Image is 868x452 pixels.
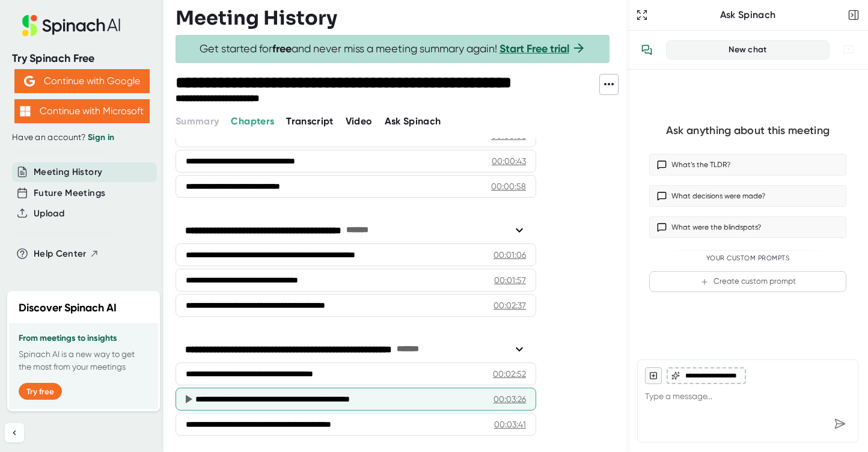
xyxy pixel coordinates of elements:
p: Spinach AI is a new way to get the most from your meetings [19,348,148,373]
button: Transcript [286,114,334,129]
button: Close conversation sidebar [845,7,862,23]
div: 00:01:57 [494,274,526,286]
button: What’s the TLDR? [649,154,846,176]
span: Get started for and never miss a meeting summary again! [200,42,586,56]
button: Collapse sidebar [5,423,24,442]
span: Chapters [231,115,274,127]
div: 00:03:41 [494,418,526,430]
button: Expand to Ask Spinach page [634,7,650,23]
button: Continue with Google [14,69,150,93]
h3: Meeting History [176,7,337,29]
div: New chat [674,44,822,55]
a: Sign in [88,132,114,142]
span: Help Center [34,247,87,261]
button: Upload [34,207,64,221]
div: 00:02:37 [494,299,526,311]
button: Create custom prompt [649,271,846,292]
button: Ask Spinach [385,114,441,129]
div: Ask Spinach [650,9,845,21]
div: Your Custom Prompts [649,254,846,263]
button: Summary [176,114,219,129]
span: Transcript [286,115,334,127]
button: Help Center [34,247,99,261]
h2: Discover Spinach AI [19,300,117,316]
a: Start Free trial [500,42,569,55]
button: Continue with Microsoft [14,99,150,123]
h3: From meetings to insights [19,334,148,343]
b: free [272,42,292,55]
span: Ask Spinach [385,115,441,127]
button: Meeting History [34,165,102,179]
div: Send message [829,413,851,435]
button: Try free [19,383,62,400]
div: Have an account? [12,132,151,143]
button: What were the blindspots? [649,216,846,238]
div: 00:01:06 [494,249,526,261]
span: Video [346,115,373,127]
button: Video [346,114,373,129]
button: Chapters [231,114,274,129]
div: 00:03:26 [494,393,526,405]
div: Ask anything about this meeting [666,124,830,138]
button: What decisions were made? [649,185,846,207]
button: Future Meetings [34,186,105,200]
img: Aehbyd4JwY73AAAAAElFTkSuQmCC [24,76,35,87]
div: Try Spinach Free [12,52,151,66]
div: 00:00:43 [492,155,526,167]
div: 00:00:58 [491,180,526,192]
div: 00:02:52 [493,368,526,380]
span: Summary [176,115,219,127]
button: View conversation history [635,38,659,62]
